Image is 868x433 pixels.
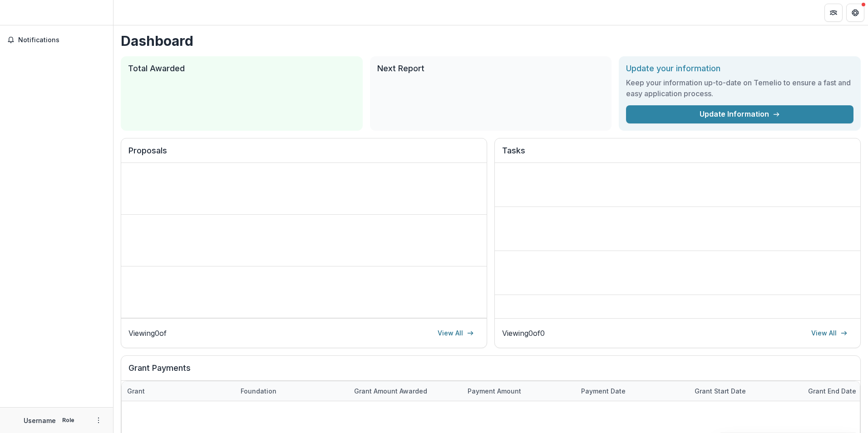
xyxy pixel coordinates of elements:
[24,416,56,425] p: Username
[502,328,545,339] p: Viewing 0 of 0
[128,146,479,163] h2: Proposals
[59,416,77,424] p: Role
[806,326,853,340] a: View All
[93,415,104,426] button: More
[128,328,167,339] p: Viewing 0 of
[502,146,853,163] h2: Tasks
[824,4,843,22] button: Partners
[128,363,853,380] h2: Grant Payments
[128,64,355,74] h2: Total Awarded
[626,105,853,123] a: Update Information
[626,64,853,74] h2: Update your information
[432,326,479,340] a: View All
[846,4,864,22] button: Get Help
[377,64,605,74] h2: Next Report
[121,33,861,49] h1: Dashboard
[626,77,853,99] h3: Keep your information up-to-date on Temelio to ensure a fast and easy application process.
[4,33,109,47] button: Notifications
[18,36,106,44] span: Notifications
